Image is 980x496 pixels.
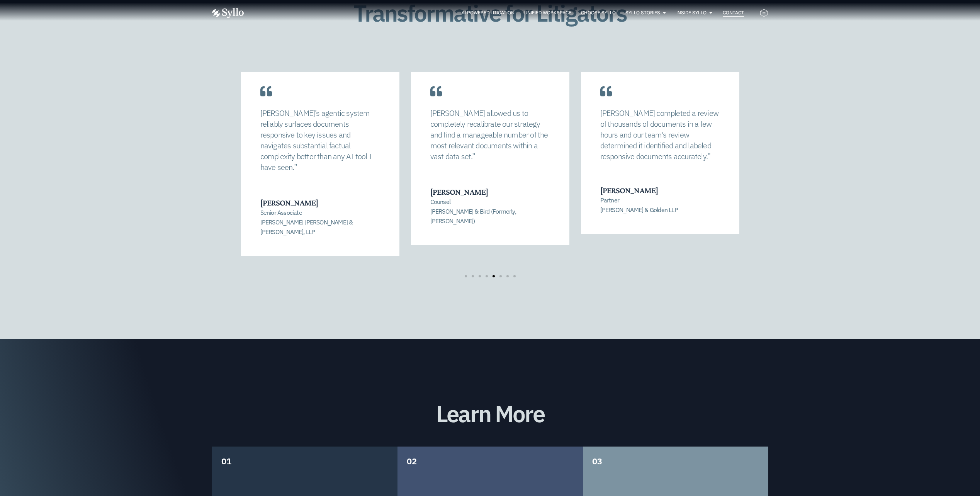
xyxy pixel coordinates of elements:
div: 5 / 8 [241,72,399,256]
a: Inside Syllo [676,9,707,16]
h1: Transformative for Litigators [327,0,653,26]
h3: [PERSON_NAME] [430,187,550,197]
p: Senior Associate [PERSON_NAME] [PERSON_NAME] & [PERSON_NAME], LLP [260,208,379,236]
div: Menu Toggle [259,9,744,17]
span: Go to slide 2 [472,275,474,277]
span: 03 [592,455,602,467]
span: 02 [407,455,417,467]
div: 6 / 8 [411,72,569,256]
nav: Menu [259,9,744,17]
img: Vector [212,8,244,18]
a: Unified Workspace [524,9,571,16]
span: Go to slide 3 [479,275,481,277]
span: Go to slide 1 [465,275,467,277]
div: Carousel [241,72,739,278]
div: 7 / 8 [581,72,739,256]
a: Contact [723,9,744,16]
a: Choose Syllo [581,9,616,16]
p: Counsel [PERSON_NAME] & Bird (Formerly, [PERSON_NAME]) [430,197,550,226]
span: Go to slide 7 [506,275,509,277]
span: 01 [221,455,231,467]
p: [PERSON_NAME]’s agentic system reliably surfaces documents responsive to key issues and navigates... [260,108,380,173]
span: Go to slide 6 [499,275,502,277]
span: Go to slide 8 [513,275,516,277]
p: [PERSON_NAME] completed a review of thousands of documents in a few hours and our team’s review d... [600,108,720,162]
a: Syllo Stories [625,9,660,16]
h3: [PERSON_NAME] [600,185,719,195]
h1: Learn More [212,401,768,426]
span: Go to slide 5 [493,275,495,277]
h3: [PERSON_NAME] [260,198,379,208]
a: AI Powered Litigation [462,9,515,16]
p: Partner [PERSON_NAME] & Golden LLP [600,195,719,214]
p: [PERSON_NAME] allowed us to completely recalibrate our strategy and find a manageable number of t... [430,108,550,162]
span: Go to slide 4 [486,275,488,277]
